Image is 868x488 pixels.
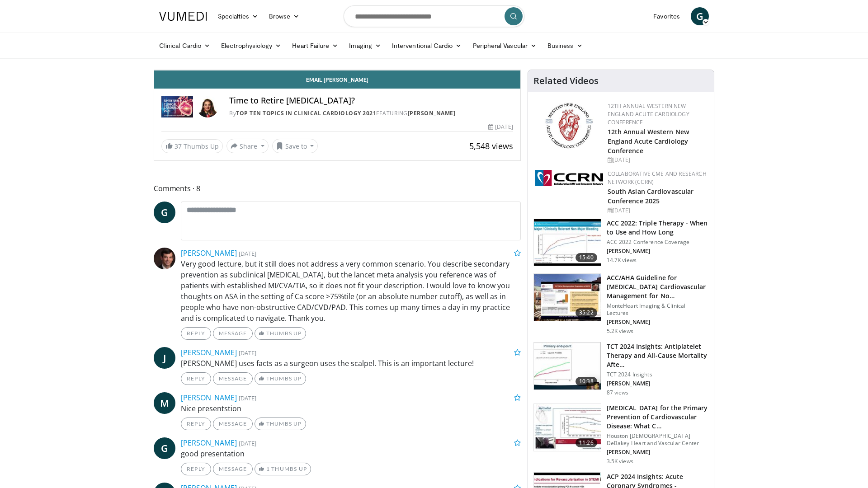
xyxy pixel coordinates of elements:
[607,342,708,369] h3: TCT 2024 Insights: Antiplatelet Therapy and All-Cause Mortality Afte…
[161,139,223,153] a: 37 Thumbs Up
[154,392,175,414] a: M
[154,37,216,55] a: Clinical Cardio
[542,37,588,55] a: Business
[154,248,175,269] img: Avatar
[154,70,520,89] a: Email [PERSON_NAME]
[576,377,597,386] span: 10:38
[181,393,237,403] a: [PERSON_NAME]
[229,96,513,106] h4: Time to Retire [MEDICAL_DATA]?
[181,438,237,448] a: [PERSON_NAME]
[255,327,306,340] a: Thumbs Up
[607,273,708,300] h3: ACC/AHA Guideline for [MEDICAL_DATA] Cardiovascular Management for No…
[608,156,707,164] div: [DATE]
[213,463,253,475] a: Message
[154,70,520,70] video-js: Video Player
[236,109,376,117] a: Top Ten Topics in Clinical Cardiology 2021
[533,219,708,267] a: 15:40 ACC 2022: Triple Therapy - When to Use and How Long ACC 2022 Conference Coverage [PERSON_NA...
[239,249,256,258] small: [DATE]
[608,187,694,205] a: South Asian Cardiovascular Conference 2025
[607,328,633,335] p: 5.2K views
[534,274,601,321] img: 97e381e7-ae08-4dc1-8c07-88fdf858e3b3.150x105_q85_crop-smart_upscale.jpg
[213,418,253,430] a: Message
[607,219,708,237] h3: ACC 2022: Triple Therapy - When to Use and How Long
[607,239,708,246] p: ACC 2022 Conference Coverage
[181,403,521,414] p: Nice presentstion
[266,465,270,472] span: 1
[154,437,175,459] a: G
[387,37,467,55] a: Interventional Cardio
[255,418,306,430] a: Thumbs Up
[161,96,193,117] img: Top Ten Topics in Clinical Cardiology 2021
[533,404,708,465] a: 11:26 [MEDICAL_DATA] for the Primary Prevention of Cardiovascular Disease: What C… Houston [DEMOG...
[181,372,211,385] a: Reply
[608,206,707,215] div: [DATE]
[608,102,689,126] a: 12th Annual Western New England Acute Cardiology Conference
[533,273,708,335] a: 35:22 ACC/AHA Guideline for [MEDICAL_DATA] Cardiovascular Management for No… MonteHeart Imaging &...
[648,7,685,25] a: Favorites
[213,327,253,340] a: Message
[534,404,601,451] img: 12f26d3c-7f04-4af0-8a6a-6979282d8f20.150x105_q85_crop-smart_upscale.jpg
[175,142,182,150] span: 37
[691,7,709,25] a: G
[181,463,211,475] a: Reply
[344,5,524,27] input: Search topics, interventions
[239,439,256,447] small: [DATE]
[607,458,633,465] p: 3.5K views
[181,448,521,459] p: good presentation
[544,102,594,150] img: 0954f259-7907-4053-a817-32a96463ecc8.png.150x105_q85_autocrop_double_scale_upscale_version-0.2.png
[533,342,708,396] a: 10:38 TCT 2024 Insights: Antiplatelet Therapy and All-Cause Mortality Afte… TCT 2024 Insights [PE...
[212,7,264,25] a: Specialties
[159,12,207,21] img: VuMedi Logo
[607,319,708,326] p: [PERSON_NAME]
[608,170,707,186] a: Collaborative CME and Research Network (CCRN)
[181,248,237,258] a: [PERSON_NAME]
[534,219,601,266] img: 9cc0c993-ed59-4664-aa07-2acdd981abd5.150x105_q85_crop-smart_upscale.jpg
[239,394,256,402] small: [DATE]
[272,139,318,153] button: Save to
[181,327,211,340] a: Reply
[197,96,218,117] img: Avatar
[607,257,637,264] p: 14.7K views
[533,75,599,86] h4: Related Videos
[181,347,237,357] a: [PERSON_NAME]
[255,372,306,385] a: Thumbs Up
[608,127,689,155] a: 12th Annual Western New England Acute Cardiology Conference
[226,139,269,153] button: Share
[576,438,597,447] span: 11:26
[607,302,708,317] p: MonteHeart Imaging & Clinical Lectures
[488,123,513,131] div: [DATE]
[607,449,708,456] p: [PERSON_NAME]
[534,343,601,389] img: 537b36b3-3897-4da7-b999-949d16efc4b9.150x105_q85_crop-smart_upscale.jpg
[255,463,311,475] a: 1 Thumbs Up
[213,372,253,385] a: Message
[216,37,287,55] a: Electrophysiology
[607,371,708,378] p: TCT 2024 Insights
[467,37,542,55] a: Peripheral Vascular
[408,109,456,117] a: [PERSON_NAME]
[535,170,603,186] img: a04ee3ba-8487-4636-b0fb-5e8d268f3737.png.150x105_q85_autocrop_double_scale_upscale_version-0.2.png
[239,349,256,357] small: [DATE]
[181,258,521,324] p: Very good lecture, but it still does not address a very common scenario. You describe secondary p...
[607,432,708,447] p: Houston [DEMOGRAPHIC_DATA] DeBakey Heart and Vascular Center
[607,380,708,387] p: [PERSON_NAME]
[154,202,175,223] a: G
[181,358,521,369] p: [PERSON_NAME] uses facts as a surgeon uses the scalpel. This is an important lecture!
[607,248,708,255] p: [PERSON_NAME]
[607,404,708,431] h3: [MEDICAL_DATA] for the Primary Prevention of Cardiovascular Disease: What C…
[576,308,597,317] span: 35:22
[607,389,629,396] p: 87 views
[344,37,387,55] a: Imaging
[287,37,344,55] a: Heart Failure
[154,347,175,369] a: J
[576,253,597,262] span: 15:40
[154,183,521,194] span: Comments 8
[469,141,513,151] span: 5,548 views
[181,418,211,430] a: Reply
[264,7,305,25] a: Browse
[229,109,513,117] div: By FEATURING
